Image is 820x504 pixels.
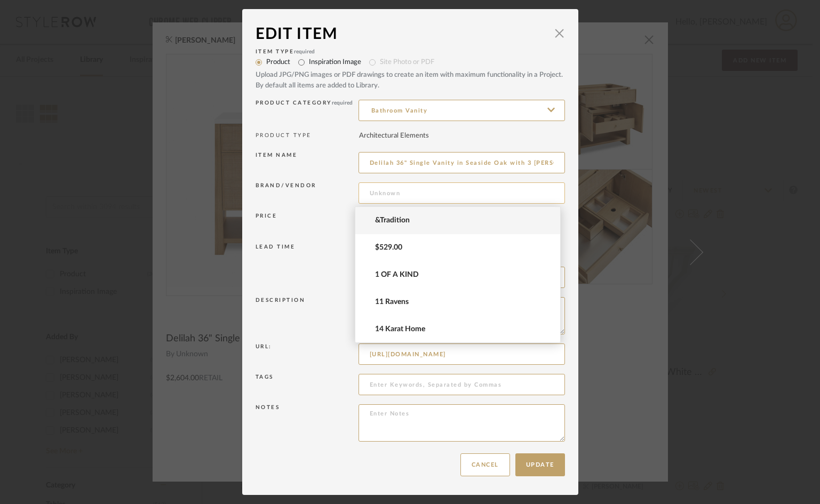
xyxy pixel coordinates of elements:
[294,49,315,54] span: required
[359,374,565,395] input: Enter Keywords, Separated by Commas
[359,343,565,365] input: Enter URL
[256,374,359,396] div: Tags
[256,49,565,55] div: Item Type
[256,127,359,144] div: PRODUCT TYPE
[309,57,361,68] label: Inspiration Image
[515,453,565,476] button: Update
[256,70,565,91] div: Upload JPG/PNG images or PDF drawings to create an item with maximum functionality in a Project. ...
[332,100,353,106] span: required
[359,152,565,173] input: Enter Name
[375,298,550,307] span: 11 Ravens
[375,216,550,225] span: &Tradition
[359,182,565,204] input: Unknown
[266,57,290,68] label: Product
[460,453,510,476] button: Cancel
[256,182,359,204] div: Brand/Vendor
[256,100,359,122] div: Product Category
[256,55,565,91] mat-radio-group: Select item type
[256,152,359,174] div: Item name
[256,22,549,46] div: Edit Item
[256,244,359,289] div: LEAD TIME
[256,343,359,365] div: Url:
[359,100,565,121] input: Type a category to search and select
[375,270,550,279] span: 1 OF A KIND
[256,404,359,442] div: Notes
[375,325,550,334] span: 14 Karat Home
[549,22,570,44] button: Close
[256,213,359,231] div: Price
[375,243,550,252] span: $529.00
[256,297,359,335] div: Description
[359,131,429,141] div: Architectural Elements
